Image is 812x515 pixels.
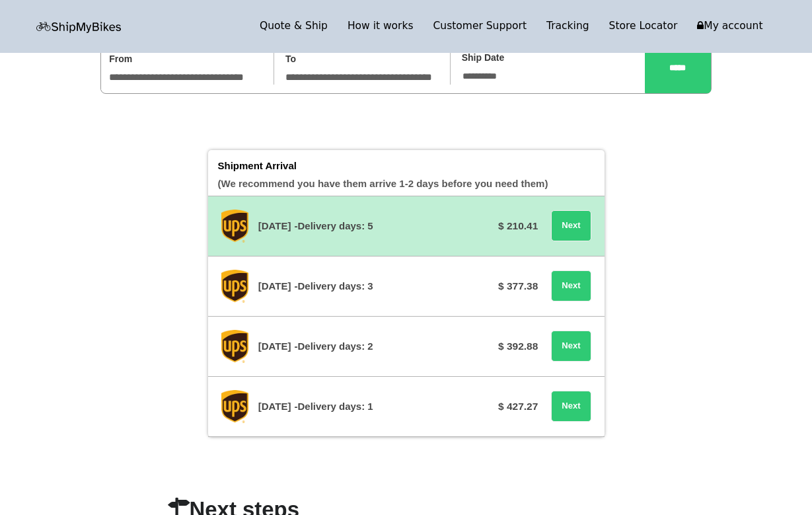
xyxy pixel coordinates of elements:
button: Next [551,331,591,361]
p: [DATE] [258,397,291,415]
label: To [285,51,296,67]
a: How it works [338,17,424,36]
p: $ 210.41 [498,217,538,235]
label: Ship Date [462,50,505,66]
b: - [294,220,297,231]
button: Next [551,210,591,241]
p: [DATE] [258,277,291,295]
p: Delivery days: 3 [294,277,373,295]
label: From [109,51,132,67]
span: Shipment Arrival [218,160,297,171]
p: Delivery days: 2 [294,337,373,355]
a: Customer Support [424,17,537,36]
button: Next [551,391,591,421]
p: Delivery days: 1 [294,397,373,415]
p: $ 392.88 [498,337,538,356]
p: $ 377.38 [498,277,538,296]
b: - [294,340,297,352]
p: [DATE] [258,217,291,235]
p: $ 427.27 [498,397,538,416]
button: Next [551,270,591,301]
a: Quote & Ship [250,17,338,36]
p: [DATE] [258,337,291,355]
a: My account [687,17,772,36]
a: Store Locator [599,17,688,36]
a: Tracking [536,17,599,36]
p: Delivery days: 5 [294,217,373,235]
b: - [294,280,297,292]
img: letsbox [36,22,122,33]
b: - [294,401,297,412]
p: (We recommend you have them arrive 1-2 days before you need them) [218,157,548,192]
